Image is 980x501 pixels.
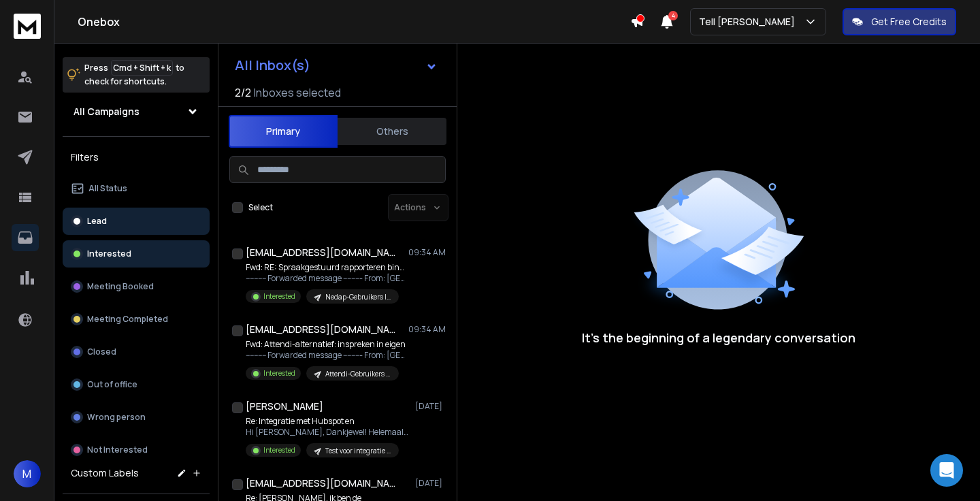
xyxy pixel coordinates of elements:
[338,116,446,146] button: Others
[73,105,140,118] h1: All Campaigns
[87,314,168,325] p: Meeting Completed
[930,454,963,487] div: Open Intercom Messenger
[246,476,395,490] h1: [EMAIL_ADDRESS][DOMAIN_NAME]
[263,445,295,455] p: Interested
[87,445,148,455] p: Not Interested
[408,247,446,258] p: 09:34 AM
[87,379,137,390] p: Out of office
[246,350,409,361] p: ---------- Forwarded message --------- From: [GEOGRAPHIC_DATA]
[415,478,446,489] p: [DATE]
[235,84,251,101] span: 2 / 2
[111,60,173,76] span: Cmd + Shift + k
[246,416,409,427] p: Re: Integratie met Hubspot en
[78,14,630,30] h1: Onebox
[843,8,956,35] button: Get Free Credits
[88,183,127,194] p: All Status
[408,324,446,335] p: 09:34 AM
[224,52,448,79] button: All Inbox(s)
[263,368,295,378] p: Interested
[63,148,210,167] h3: Filters
[325,446,391,456] p: Test voor integratie | Augustus
[415,401,446,412] p: [DATE]
[263,291,295,302] p: Interested
[229,115,338,148] button: Primary
[84,61,184,88] p: Press to check for shortcuts.
[246,339,409,350] p: Fwd: Attendi-alternatief: inspreken in eigen
[63,208,210,235] button: Lead
[14,460,41,487] button: M
[87,346,116,357] p: Closed
[246,273,409,284] p: ---------- Forwarded message --------- From: [GEOGRAPHIC_DATA]
[87,216,107,227] p: Lead
[325,292,391,302] p: Nedap-Gebruikers | September + Oktober 2025
[325,369,391,379] p: Attendi-Gebruikers | September + Oktober 2025
[87,281,154,292] p: Meeting Booked
[87,248,131,259] p: Interested
[246,262,409,273] p: Fwd: RE: Spraakgestuurd rapporteren binnen
[63,175,210,202] button: All Status
[699,15,800,29] p: Tell [PERSON_NAME]
[246,400,323,413] h1: [PERSON_NAME]
[87,412,146,423] p: Wrong person
[71,466,139,480] h3: Custom Labels
[582,328,855,347] p: It’s the beginning of a legendary conversation
[63,404,210,431] button: Wrong person
[63,273,210,300] button: Meeting Booked
[246,246,395,259] h1: [EMAIL_ADDRESS][DOMAIN_NAME] +1
[246,323,395,336] h1: [EMAIL_ADDRESS][DOMAIN_NAME] +1
[63,436,210,464] button: Not Interested
[63,98,210,125] button: All Campaigns
[14,14,41,39] img: logo
[254,84,341,101] h3: Inboxes selected
[248,202,273,213] label: Select
[668,11,678,20] span: 4
[235,59,310,72] h1: All Inbox(s)
[246,427,409,438] p: Hi [PERSON_NAME], Dankjewel! Helemaal goed
[63,338,210,366] button: Closed
[63,371,210,398] button: Out of office
[63,240,210,268] button: Interested
[871,15,947,29] p: Get Free Credits
[63,306,210,333] button: Meeting Completed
